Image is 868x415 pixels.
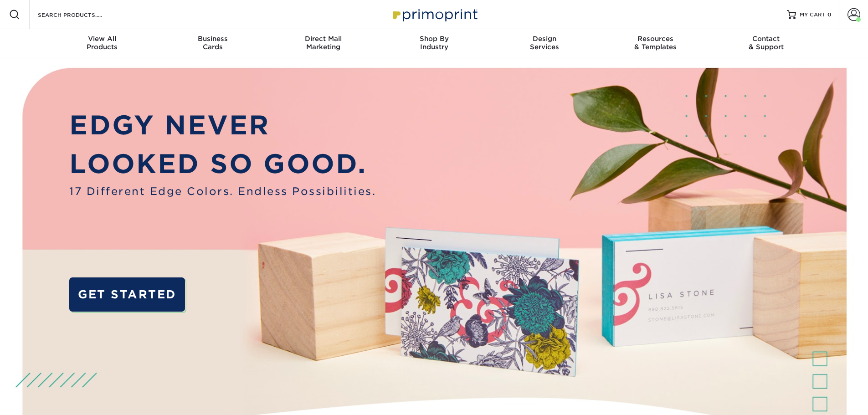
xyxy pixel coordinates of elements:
span: Business [157,35,268,43]
input: SEARCH PRODUCTS..... [37,9,126,20]
a: GET STARTED [69,277,185,312]
a: Resources& Templates [600,29,711,58]
div: Services [489,35,600,51]
div: Cards [157,35,268,51]
p: EDGY NEVER [69,106,376,145]
span: Shop By [379,35,489,43]
div: Industry [379,35,489,51]
span: MY CART [800,11,826,19]
span: Contact [711,35,822,43]
span: 0 [827,11,832,18]
div: Marketing [268,35,379,51]
span: View All [47,35,158,43]
a: DesignServices [489,29,600,58]
div: & Support [711,35,822,51]
a: Direct MailMarketing [268,29,379,58]
span: Resources [600,35,711,43]
div: & Templates [600,35,711,51]
span: Design [489,35,600,43]
span: Direct Mail [268,35,379,43]
a: Shop ByIndustry [379,29,489,58]
p: LOOKED SO GOOD. [69,144,376,184]
a: View AllProducts [47,29,158,58]
div: Products [47,35,158,51]
span: 17 Different Edge Colors. Endless Possibilities. [69,184,376,199]
a: Contact& Support [711,29,822,58]
a: BusinessCards [157,29,268,58]
img: Primoprint [389,5,480,24]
